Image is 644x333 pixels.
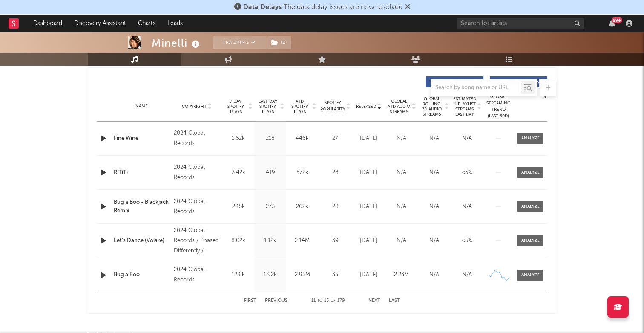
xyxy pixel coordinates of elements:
[420,271,448,279] div: N/A
[420,203,448,211] div: N/A
[288,237,316,245] div: 2.14M
[453,237,481,245] div: <5%
[387,271,416,279] div: 2.23M
[420,237,448,245] div: N/A
[174,162,220,183] div: 2024 Global Records
[609,20,615,27] button: 99+
[288,271,316,279] div: 2.95M
[174,128,220,149] div: 2024 Global Records
[244,298,256,303] button: First
[420,96,443,117] span: Global Rolling 7D Audio Streams
[224,168,252,177] div: 3.42k
[453,271,481,279] div: N/A
[453,96,476,117] span: Estimated % Playlist Streams Last Day
[420,168,448,177] div: N/A
[132,15,161,32] a: Charts
[288,99,311,114] span: ATD Spotify Plays
[224,99,247,114] span: 7 Day Spotify Plays
[354,237,383,245] div: [DATE]
[224,203,252,211] div: 2.15k
[356,104,376,109] span: Released
[486,94,511,119] div: Global Streaming Trend (Last 60D)
[256,134,284,143] div: 218
[256,237,284,245] div: 1.12k
[256,168,284,177] div: 419
[320,168,350,177] div: 28
[453,168,481,177] div: <5%
[174,226,220,256] div: 2024 Global Records / Phased Differently / [PERSON_NAME] / Edizioni [PERSON_NAME]
[182,104,207,109] span: Copyright
[354,271,383,279] div: [DATE]
[161,15,189,32] a: Leads
[453,203,481,211] div: N/A
[405,4,410,11] span: Dismiss
[114,134,170,143] a: Fine Wine
[457,18,584,29] input: Search for artists
[387,237,416,245] div: N/A
[114,103,170,110] div: Name
[114,237,170,245] a: Let's Dance (Volare)
[354,134,383,143] div: [DATE]
[265,298,287,303] button: Previous
[387,168,416,177] div: N/A
[174,265,220,285] div: 2024 Global Records
[320,203,350,211] div: 28
[224,134,252,143] div: 1.62k
[266,36,291,49] button: (2)
[213,36,266,49] button: Tracking
[354,203,383,211] div: [DATE]
[320,271,350,279] div: 35
[305,296,351,306] div: 11 15 179
[288,203,316,211] div: 262k
[490,76,547,87] button: Features(69)
[387,203,416,211] div: N/A
[266,36,291,49] span: ( 2 )
[387,99,411,114] span: Global ATD Audio Streams
[453,134,481,143] div: N/A
[368,298,380,303] button: Next
[288,168,316,177] div: 572k
[256,99,279,114] span: Last Day Spotify Plays
[114,168,170,177] a: RiTiTi
[389,298,400,303] button: Last
[174,197,220,217] div: 2024 Global Records
[354,168,383,177] div: [DATE]
[27,15,68,32] a: Dashboard
[114,198,170,215] a: Bug a Boo - Blackjack Remix
[224,237,252,245] div: 8.02k
[152,36,202,50] div: Minelli
[256,203,284,211] div: 273
[224,271,252,279] div: 12.6k
[256,271,284,279] div: 1.92k
[320,134,350,143] div: 27
[431,84,521,91] input: Search by song name or URL
[426,76,483,87] button: Originals(110)
[114,271,170,279] a: Bug a Boo
[331,299,336,303] span: of
[288,134,316,143] div: 446k
[612,17,622,23] div: 99 +
[320,100,345,113] span: Spotify Popularity
[420,134,448,143] div: N/A
[320,237,350,245] div: 39
[387,134,416,143] div: N/A
[68,15,132,32] a: Discovery Assistant
[243,4,282,11] span: Data Delays
[243,4,402,11] span: : The data delay issues are now resolved
[317,299,322,303] span: to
